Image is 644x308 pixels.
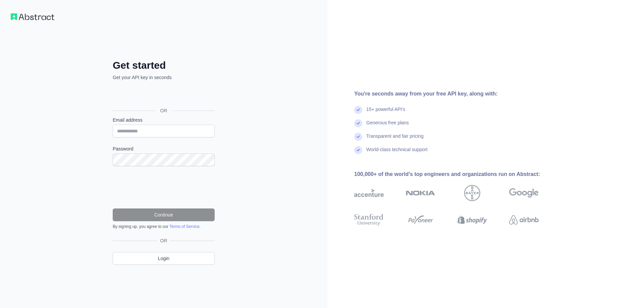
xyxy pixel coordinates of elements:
div: Transparent and fair pricing [366,133,424,146]
img: check mark [354,133,362,141]
img: Workflow [11,13,54,20]
img: payoneer [406,212,435,227]
img: airbnb [509,212,539,227]
span: OR [158,237,170,244]
span: OR [155,107,173,114]
div: By signing up, you agree to our . [113,224,215,229]
img: accenture [354,185,384,201]
div: World-class technical support [366,146,428,160]
h2: Get started [113,59,215,71]
button: Continue [113,208,215,221]
label: Email address [113,117,215,123]
img: shopify [458,212,487,227]
img: bayer [464,185,480,201]
div: Generous free plans [366,119,409,133]
label: Password [113,145,215,152]
a: Terms of Service [169,224,199,229]
p: Get your API key in seconds [113,74,215,81]
img: check mark [354,146,362,154]
img: check mark [354,119,362,127]
img: check mark [354,106,362,114]
img: google [509,185,539,201]
img: nokia [406,185,435,201]
iframe: Sign in with Google Button [109,88,217,103]
div: 15+ powerful API's [366,106,405,119]
a: Login [113,252,215,265]
iframe: reCAPTCHA [113,174,215,200]
img: stanford university [354,212,384,227]
div: You're seconds away from your free API key, along with: [354,90,560,98]
div: 100,000+ of the world's top engineers and organizations run on Abstract: [354,170,560,178]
